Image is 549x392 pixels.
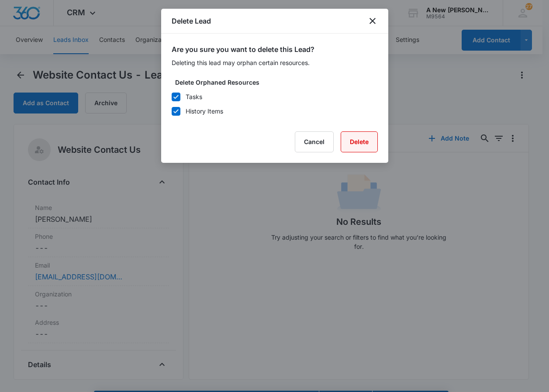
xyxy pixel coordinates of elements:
[186,92,202,101] div: Tasks
[186,107,223,116] div: History Items
[172,16,211,26] h1: Delete Lead
[172,44,378,55] h2: Are you sure you want to delete this Lead?
[295,131,334,152] button: Cancel
[341,131,378,152] button: Delete
[367,16,378,26] button: close
[175,78,381,87] label: Delete Orphaned Resources
[172,58,378,67] p: Deleting this lead may orphan certain resources.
